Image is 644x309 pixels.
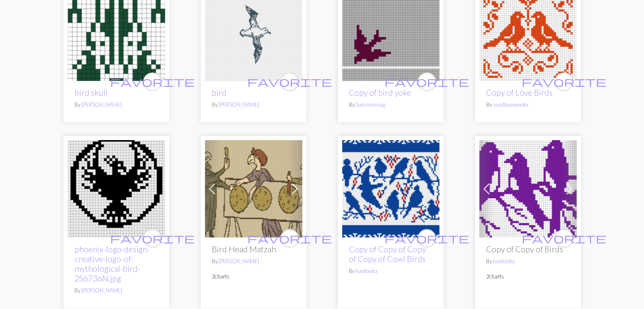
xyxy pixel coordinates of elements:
span: favorite [384,75,469,88]
button: favourite [555,72,573,91]
p: By [75,287,158,295]
a: bird [205,27,302,35]
button: favourite [143,229,162,248]
a: Copy of Love Birds [486,88,553,97]
a: Cowl Birds [342,184,439,192]
a: Birds [479,184,577,192]
span: favorite [110,232,195,245]
a: hantonita [356,268,378,274]
a: bird yoke [342,27,439,35]
a: [PERSON_NAME] [218,258,259,265]
img: Birds [479,140,577,237]
button: favourite [417,72,436,91]
p: By [486,257,570,265]
h2: Bird Head Matzah [212,244,296,254]
p: 2 charts [486,273,570,281]
p: By [212,257,296,265]
button: favourite [555,229,573,248]
a: Sumsumslug [356,101,385,108]
a: bird skull [75,88,108,97]
button: favourite [417,229,436,248]
a: [PERSON_NAME] [81,287,122,294]
a: bird skull [68,27,165,35]
a: phoenix-logo-design-creative-logo-of-mythological-bird-2S6736N.jpg [75,244,150,283]
p: By [75,101,158,109]
a: snailboywonder [493,101,529,108]
a: Bird Head Matzah [205,184,302,192]
span: favorite [522,232,606,245]
i: favourite [522,230,606,247]
button: favourite [143,72,162,91]
i: favourite [384,73,469,90]
i: favourite [110,230,195,247]
a: [PERSON_NAME] [81,101,122,108]
h2: Copy of Copy of Birds [486,244,570,254]
a: Copy of Copy of Copy of Copy of Cowl Birds [349,244,426,264]
i: favourite [384,230,469,247]
span: favorite [522,75,606,88]
button: favourite [280,72,299,91]
p: 2 charts [212,273,296,281]
span: favorite [247,75,332,88]
span: favorite [110,75,195,88]
p: By [349,101,433,109]
a: bird [212,88,227,97]
img: phoenix-logo-design-creative-logo-of-mythological-bird-2S6736N.jpg [68,140,165,237]
span: favorite [384,232,469,245]
i: favourite [110,73,195,90]
img: Cowl Birds [342,140,439,237]
img: Bird Head Matzah [205,140,302,237]
span: favorite [247,232,332,245]
a: phoenix-logo-design-creative-logo-of-mythological-bird-2S6736N.jpg [68,184,165,192]
a: [PERSON_NAME] [218,101,259,108]
button: favourite [280,229,299,248]
i: favourite [522,73,606,90]
a: hantonita [493,258,515,265]
i: favourite [247,230,332,247]
a: Copy of bird yoke [349,88,411,97]
i: favourite [247,73,332,90]
p: By [349,267,433,275]
p: By [486,101,570,109]
a: Love Birds [479,27,577,35]
p: By [212,101,296,109]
